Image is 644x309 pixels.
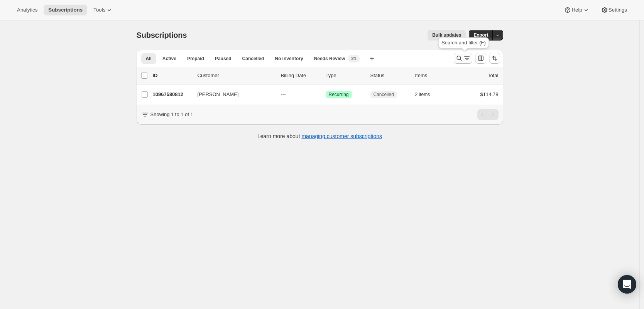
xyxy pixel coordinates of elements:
button: Sort the results [489,53,500,64]
button: Create new view [366,53,378,64]
span: Bulk updates [432,32,461,38]
button: Settings [596,5,632,15]
div: 10967580812[PERSON_NAME]---SuccessRecurringCancelled2 items$114.78 [153,89,499,100]
nav: Pagination [477,109,499,120]
span: Subscriptions [137,31,187,39]
button: Search and filter results [454,53,472,64]
button: [PERSON_NAME] [193,88,270,101]
p: Total [488,72,498,79]
button: Tools [89,5,118,15]
span: Prepaid [187,56,204,62]
span: Active [162,56,176,62]
button: Bulk updates [428,30,466,41]
span: Tools [93,7,105,13]
span: --- [281,91,286,97]
span: Recurring [329,91,349,98]
p: Showing 1 to 1 of 1 [150,111,193,118]
span: Analytics [17,7,37,13]
span: Paused [215,56,232,62]
span: $114.78 [480,91,499,97]
span: Settings [609,7,627,13]
span: [PERSON_NAME] [198,91,239,98]
p: Customer [198,72,275,79]
span: Help [571,7,582,13]
div: Items [415,72,454,79]
span: 2 items [415,91,430,98]
p: Learn more about [257,132,382,140]
span: Cancelled [242,56,264,62]
p: 10967580812 [153,91,191,98]
button: Customize table column order and visibility [475,53,486,64]
p: ID [153,72,191,79]
button: Analytics [12,5,42,15]
button: Subscriptions [44,5,87,15]
p: Billing Date [281,72,319,79]
span: Cancelled [374,91,394,98]
span: All [146,56,152,62]
button: 2 items [415,89,439,100]
span: Subscriptions [48,7,83,13]
button: Help [559,5,594,15]
div: Open Intercom Messenger [618,275,636,294]
span: 21 [351,56,356,62]
div: Type [326,72,364,79]
span: Export [473,32,488,38]
p: Status [370,72,409,79]
span: No inventory [275,56,303,62]
button: Export [469,30,493,41]
div: IDCustomerBilling DateTypeStatusItemsTotal [153,72,499,79]
span: Needs Review [314,56,345,62]
a: managing customer subscriptions [301,133,382,139]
